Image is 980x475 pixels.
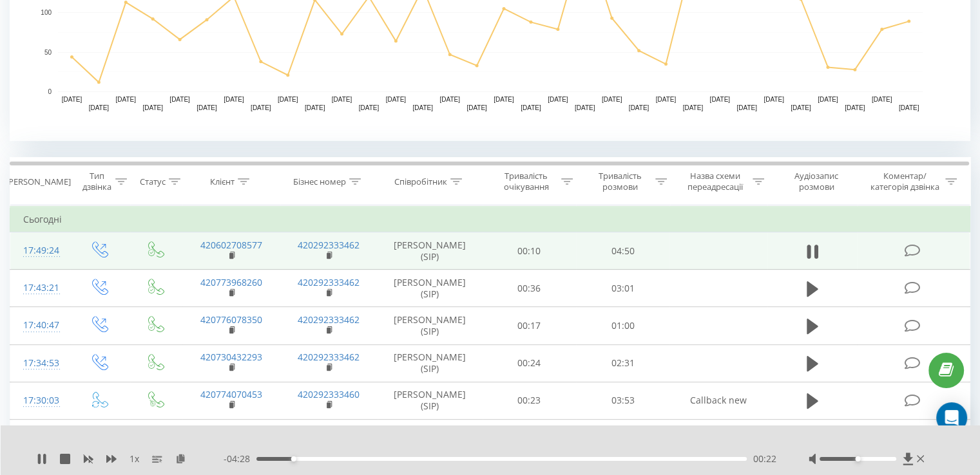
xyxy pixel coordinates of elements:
[576,420,669,457] td: 01:21
[200,351,262,363] a: 420730432293
[81,171,111,192] div: Тип дзвінка
[394,176,447,187] div: Співробітник
[6,176,71,187] div: [PERSON_NAME]
[576,232,669,270] td: 04:50
[753,452,776,465] span: 00:22
[332,96,352,103] text: [DATE]
[142,104,163,111] text: [DATE]
[298,388,360,400] a: 420292333460
[116,96,137,103] text: [DATE]
[197,104,217,111] text: [DATE]
[291,456,296,461] div: Accessibility label
[378,382,483,419] td: [PERSON_NAME] (SIP)
[494,96,514,103] text: [DATE]
[494,171,559,192] div: Тривалість очікування
[23,275,57,301] div: 17:43:21
[23,238,57,263] div: 17:49:24
[576,307,669,344] td: 01:00
[298,313,360,326] a: 420292333462
[298,276,360,288] a: 420292333462
[378,420,483,457] td: [PERSON_NAME] (SIP)
[576,344,669,382] td: 02:31
[682,171,749,192] div: Назва схеми переадресації
[483,270,576,307] td: 00:36
[483,382,576,419] td: 00:23
[89,104,110,111] text: [DATE]
[200,276,262,288] a: 420773968260
[872,96,892,103] text: [DATE]
[483,420,576,457] td: 00:08
[483,307,576,344] td: 00:17
[791,104,811,111] text: [DATE]
[576,382,669,419] td: 03:53
[378,270,483,307] td: [PERSON_NAME] (SIP)
[779,171,854,192] div: Аудіозапис розмови
[483,344,576,382] td: 00:24
[548,96,568,103] text: [DATE]
[629,104,649,111] text: [DATE]
[656,96,677,103] text: [DATE]
[298,351,360,363] a: 420292333462
[293,176,346,187] div: Бізнес номер
[386,96,407,103] text: [DATE]
[669,382,767,419] td: Callback new
[140,176,166,187] div: Статус
[224,96,244,103] text: [DATE]
[855,456,860,461] div: Accessibility label
[521,104,541,111] text: [DATE]
[200,313,262,326] a: 420776078350
[278,96,298,103] text: [DATE]
[764,96,784,103] text: [DATE]
[210,176,235,187] div: Клієнт
[845,104,865,111] text: [DATE]
[23,388,57,413] div: 17:30:03
[378,307,483,344] td: [PERSON_NAME] (SIP)
[62,96,82,103] text: [DATE]
[466,104,487,111] text: [DATE]
[378,344,483,382] td: [PERSON_NAME] (SIP)
[130,452,139,465] span: 1 x
[588,171,652,192] div: Тривалість розмови
[899,104,919,111] text: [DATE]
[305,104,325,111] text: [DATE]
[23,351,57,376] div: 17:34:53
[483,232,576,270] td: 00:10
[251,104,271,111] text: [DATE]
[10,207,970,232] td: Сьогодні
[575,104,595,111] text: [DATE]
[378,232,483,270] td: [PERSON_NAME] (SIP)
[200,388,262,400] a: 420774070453
[298,239,360,251] a: 420292333462
[359,104,380,111] text: [DATE]
[736,104,757,111] text: [DATE]
[683,104,704,111] text: [DATE]
[23,313,57,338] div: 17:40:47
[224,452,256,465] span: - 04:28
[602,96,622,103] text: [DATE]
[200,239,262,251] a: 420602708577
[867,171,942,192] div: Коментар/категорія дзвінка
[44,49,52,56] text: 50
[818,96,838,103] text: [DATE]
[709,96,730,103] text: [DATE]
[439,96,460,103] text: [DATE]
[169,96,190,103] text: [DATE]
[41,9,52,16] text: 100
[48,88,52,95] text: 0
[936,402,967,433] div: Open Intercom Messenger
[576,270,669,307] td: 03:01
[412,104,433,111] text: [DATE]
